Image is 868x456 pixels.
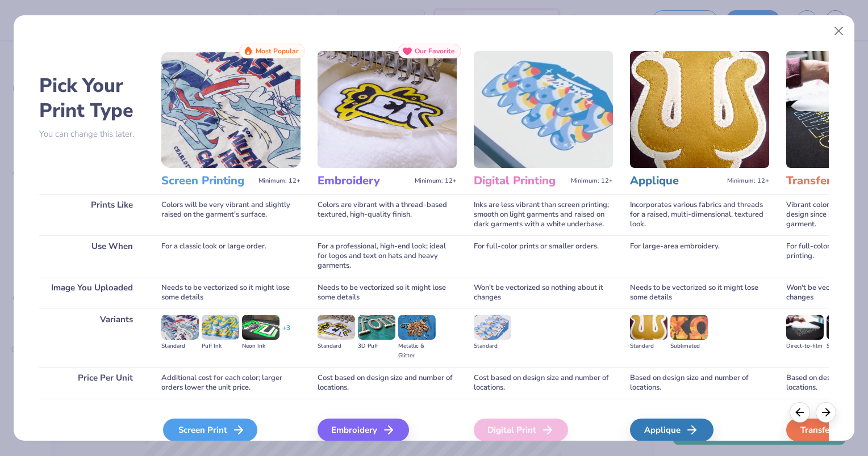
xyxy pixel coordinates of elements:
img: Puff Ink [202,315,239,340]
div: Screen Print [163,419,257,441]
span: Minimum: 12+ [727,177,769,185]
span: Minimum: 12+ [571,177,613,185]
div: Digital Print [474,419,568,441]
div: Embroidery [318,419,409,441]
div: Direct-to-film [786,341,824,351]
h2: Pick Your Print Type [39,73,144,123]
div: + 3 [282,323,290,343]
img: Digital Printing [474,51,613,168]
img: Standard [161,315,199,340]
div: Neon Ink [242,341,279,351]
img: Applique [630,51,769,168]
div: Sublimated [670,341,708,351]
div: Incorporates various fabrics and threads for a raised, multi-dimensional, textured look. [630,194,769,235]
img: Sublimated [670,315,708,340]
img: Standard [474,315,511,340]
div: Needs to be vectorized so it might lose some details [161,277,301,309]
div: 3D Puff [358,341,395,351]
span: Our Favorite [415,47,455,55]
img: Neon Ink [242,315,279,340]
p: You can change this later. [39,129,144,139]
span: Most Popular [256,47,299,55]
div: Colors are vibrant with a thread-based textured, high-quality finish. [318,194,457,235]
div: Metallic & Glitter [398,341,436,361]
div: For full-color prints or smaller orders. [474,235,613,277]
img: Standard [318,315,355,340]
div: Needs to be vectorized so it might lose some details [630,277,769,309]
img: 3D Puff [358,315,395,340]
div: Supacolor [827,341,864,351]
div: Additional cost for each color; larger orders lower the unit price. [161,367,301,399]
button: Close [828,20,850,42]
img: Direct-to-film [786,315,824,340]
div: Cost based on design size and number of locations. [474,367,613,399]
div: Needs to be vectorized so it might lose some details [318,277,457,309]
div: Standard [318,341,355,351]
div: For a classic look or large order. [161,235,301,277]
div: Prints Like [39,194,144,235]
img: Standard [630,315,667,340]
div: Based on design size and number of locations. [630,367,769,399]
h3: Screen Printing [161,174,254,188]
h3: Applique [630,174,723,188]
div: For large-area embroidery. [630,235,769,277]
div: Standard [161,341,199,351]
div: Standard [630,341,667,351]
span: Minimum: 12+ [415,177,457,185]
img: Supacolor [827,315,864,340]
div: Standard [474,341,511,351]
div: Image You Uploaded [39,277,144,309]
img: Screen Printing [161,51,301,168]
div: Price Per Unit [39,367,144,399]
div: Applique [630,419,713,441]
div: For a professional, high-end look; ideal for logos and text on hats and heavy garments. [318,235,457,277]
div: Puff Ink [202,341,239,351]
div: Colors will be very vibrant and slightly raised on the garment's surface. [161,194,301,235]
h3: Embroidery [318,174,410,188]
h3: Digital Printing [474,174,566,188]
div: Inks are less vibrant than screen printing; smooth on light garments and raised on dark garments ... [474,194,613,235]
img: Metallic & Glitter [398,315,436,340]
div: Won't be vectorized so nothing about it changes [474,277,613,309]
div: Cost based on design size and number of locations. [318,367,457,399]
div: Use When [39,235,144,277]
span: Minimum: 12+ [258,177,301,185]
div: Variants [39,309,144,367]
img: Embroidery [318,51,457,168]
